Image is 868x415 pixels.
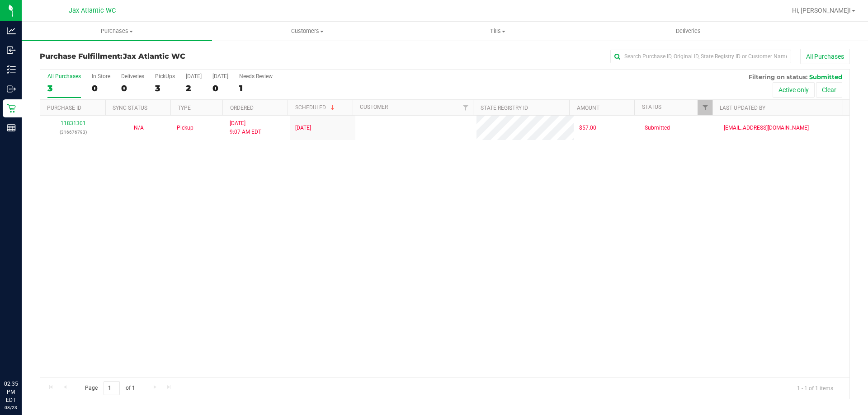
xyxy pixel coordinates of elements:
span: $57.00 [579,124,596,132]
a: Last Updated By [720,105,765,111]
div: 2 [186,83,202,93]
div: Needs Review [239,73,273,79]
span: [DATE] 9:07 AM EDT [230,119,261,136]
div: [DATE] [212,73,228,79]
span: Hi, [PERSON_NAME]! [792,7,851,14]
a: Tills [402,22,593,41]
inline-svg: Inbound [7,46,16,55]
inline-svg: Retail [7,104,16,113]
div: [DATE] [186,73,202,79]
span: [EMAIL_ADDRESS][DOMAIN_NAME] [724,124,809,132]
div: All Purchases [47,73,81,79]
a: Deliveries [593,22,783,41]
input: 1 [104,381,120,395]
a: Sync Status [113,105,147,111]
span: [DATE] [295,124,311,132]
inline-svg: Outbound [7,84,16,93]
input: Search Purchase ID, Original ID, State Registry ID or Customer Name... [610,50,791,63]
a: Status [642,104,661,110]
p: 08/23 [4,404,18,411]
span: Jax Atlantic WC [69,7,116,14]
a: Customers [212,22,402,41]
div: 0 [212,83,228,93]
a: Filter [698,100,712,115]
span: Purchases [22,27,212,35]
span: Customers [212,27,402,35]
a: Filter [458,100,473,115]
span: Submitted [645,124,670,132]
a: Scheduled [295,104,336,111]
div: PickUps [155,73,175,79]
a: 11831301 [61,120,86,126]
div: 3 [155,83,175,93]
a: Amount [577,105,599,111]
a: Ordered [230,105,254,111]
a: Customer [360,104,388,110]
div: 0 [121,83,144,93]
span: Tills [403,27,592,35]
span: Page of 1 [77,381,142,395]
span: Deliveries [664,27,713,35]
span: Jax Atlantic WC [123,52,185,61]
inline-svg: Reports [7,123,16,132]
a: State Registry ID [481,105,528,111]
div: 3 [47,83,81,93]
div: Deliveries [121,73,144,79]
div: 1 [239,83,273,93]
p: (316676793) [46,128,100,136]
inline-svg: Analytics [7,26,16,35]
span: Filtering on status: [749,73,807,80]
span: 1 - 1 of 1 items [790,381,840,395]
p: 02:35 PM EDT [4,380,18,404]
h3: Purchase Fulfillment: [40,52,310,61]
span: Submitted [809,73,842,80]
iframe: Resource center [9,343,36,370]
span: Pickup [177,124,193,132]
button: N/A [134,124,144,132]
button: Clear [816,82,842,98]
a: Purchases [22,22,212,41]
a: Purchase ID [47,105,81,111]
div: In Store [92,73,110,79]
inline-svg: Inventory [7,65,16,74]
button: All Purchases [800,49,850,64]
a: Type [178,105,191,111]
button: Active only [773,82,815,98]
div: 0 [92,83,110,93]
span: Not Applicable [134,125,144,131]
